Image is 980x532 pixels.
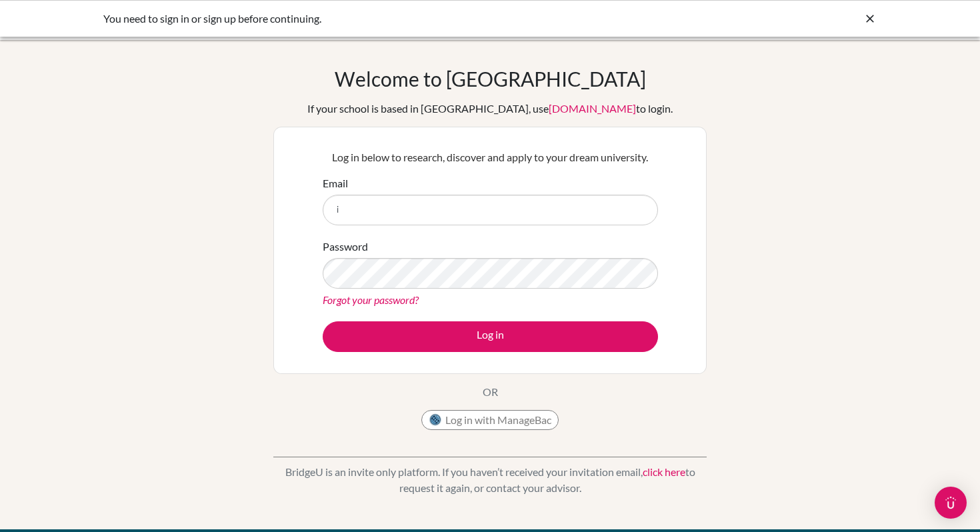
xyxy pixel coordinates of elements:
[323,149,658,165] p: Log in below to research, discover and apply to your dream university.
[323,321,658,352] button: Log in
[643,465,685,478] a: click here
[483,384,498,400] p: OR
[935,487,967,519] div: Open Intercom Messenger
[307,101,673,117] div: If your school is based in [GEOGRAPHIC_DATA], use to login.
[421,410,559,430] button: Log in with ManageBac
[273,464,707,496] p: BridgeU is an invite only platform. If you haven’t received your invitation email, to request it ...
[335,67,646,91] h1: Welcome to [GEOGRAPHIC_DATA]
[103,11,677,27] div: You need to sign in or sign up before continuing.
[323,175,348,191] label: Email
[323,239,368,255] label: Password
[323,293,419,306] a: Forgot your password?
[549,102,636,115] a: [DOMAIN_NAME]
